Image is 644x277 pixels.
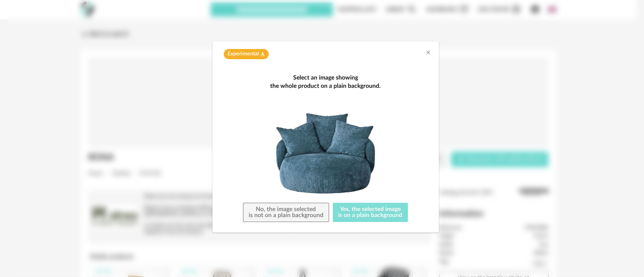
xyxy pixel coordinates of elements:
[260,51,265,58] span: Flask icon
[276,104,375,203] img: neutral background
[333,203,408,222] button: Yes, the selected imageis on a plain background
[425,49,431,57] button: Close
[243,203,329,222] button: No, the image selectedis not on a plain background
[227,73,424,90] div: Select an image showing the whole product on a plain background.
[227,51,259,58] span: Experimental
[212,41,439,233] div: dialog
